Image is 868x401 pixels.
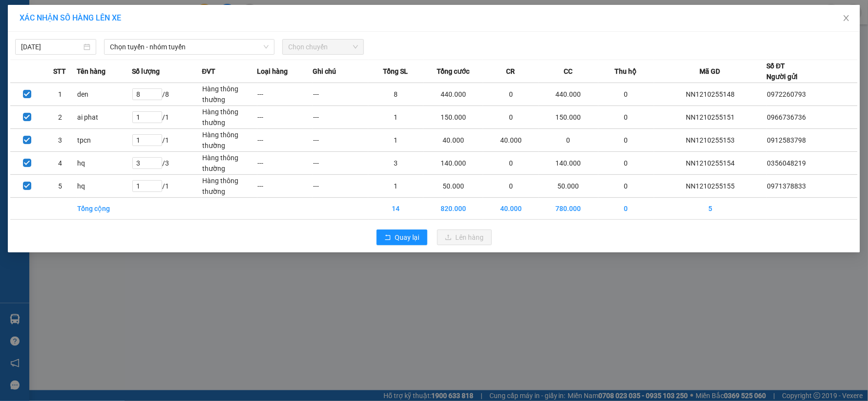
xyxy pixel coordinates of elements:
[598,152,654,175] td: 0
[202,129,257,152] td: Hàng thông thường
[257,129,313,152] td: ---
[132,106,202,129] td: / 1
[767,61,798,82] div: Số ĐT Người gửi
[598,198,654,220] td: 0
[507,66,515,77] span: CR
[483,152,538,175] td: 0
[483,106,538,129] td: 0
[313,66,336,77] span: Ghi chú
[263,44,269,50] span: down
[423,152,483,175] td: 140.000
[368,152,423,175] td: 3
[18,42,90,75] span: [GEOGRAPHIC_DATA], [GEOGRAPHIC_DATA] ↔ [GEOGRAPHIC_DATA]
[539,129,598,152] td: 0
[202,83,257,106] td: Hàng thông thường
[423,83,483,106] td: 440.000
[313,152,368,175] td: ---
[132,66,160,77] span: Số lượng
[313,106,368,129] td: ---
[43,83,77,106] td: 1
[77,66,106,77] span: Tên hàng
[423,175,483,198] td: 50.000
[483,175,538,198] td: 0
[383,66,408,77] span: Tổng SL
[20,13,121,22] span: XÁC NHẬN SỐ HÀNG LÊN XE
[437,66,469,77] span: Tổng cước
[598,106,654,129] td: 0
[654,152,767,175] td: NN1210255154
[539,83,598,106] td: 440.000
[43,129,77,152] td: 3
[598,83,654,106] td: 0
[202,66,215,77] span: ĐVT
[539,106,598,129] td: 150.000
[833,5,860,32] button: Close
[313,83,368,106] td: ---
[202,175,257,198] td: Hàng thông thường
[43,106,77,129] td: 2
[654,106,767,129] td: NN1210255151
[202,106,257,129] td: Hàng thông thường
[368,175,423,198] td: 1
[257,83,313,106] td: ---
[77,198,132,220] td: Tổng cộng
[423,106,483,129] td: 150.000
[539,175,598,198] td: 50.000
[77,175,132,198] td: hq
[43,152,77,175] td: 4
[202,152,257,175] td: Hàng thông thường
[368,83,423,106] td: 8
[313,175,368,198] td: ---
[767,90,806,98] span: 0972260793
[21,42,82,52] input: 12/10/2025
[539,152,598,175] td: 140.000
[483,129,538,152] td: 40.000
[615,66,637,77] span: Thu hộ
[483,198,538,220] td: 40.000
[257,106,313,129] td: ---
[598,129,654,152] td: 0
[423,198,483,220] td: 820.000
[368,198,423,220] td: 14
[377,230,427,245] button: rollbackQuay lại
[654,83,767,106] td: NN1210255148
[19,8,89,40] strong: CHUYỂN PHÁT NHANH AN PHÚ QUÝ
[288,40,358,54] span: Chọn chuyến
[77,106,132,129] td: ai phat
[5,53,16,101] img: logo
[767,136,806,144] span: 0912583798
[257,152,313,175] td: ---
[654,129,767,152] td: NN1210255153
[767,113,806,121] span: 0966736736
[437,230,492,245] button: uploadLên hàng
[395,232,420,243] span: Quay lại
[110,40,269,54] span: Chọn tuyến - nhóm tuyến
[423,129,483,152] td: 40.000
[598,175,654,198] td: 0
[257,66,288,77] span: Loại hàng
[767,182,806,190] span: 0971378833
[313,129,368,152] td: ---
[564,66,572,77] span: CC
[368,106,423,129] td: 1
[843,14,850,22] span: close
[257,175,313,198] td: ---
[132,129,202,152] td: / 1
[43,175,77,198] td: 5
[77,83,132,106] td: den
[77,129,132,152] td: tpcn
[132,152,202,175] td: / 3
[368,129,423,152] td: 1
[654,198,767,220] td: 5
[384,234,391,242] span: rollback
[654,175,767,198] td: NN1210255155
[483,83,538,106] td: 0
[54,66,66,77] span: STT
[132,83,202,106] td: / 8
[132,175,202,198] td: / 1
[77,152,132,175] td: hq
[700,66,720,77] span: Mã GD
[767,159,806,167] span: 0356048219
[539,198,598,220] td: 780.000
